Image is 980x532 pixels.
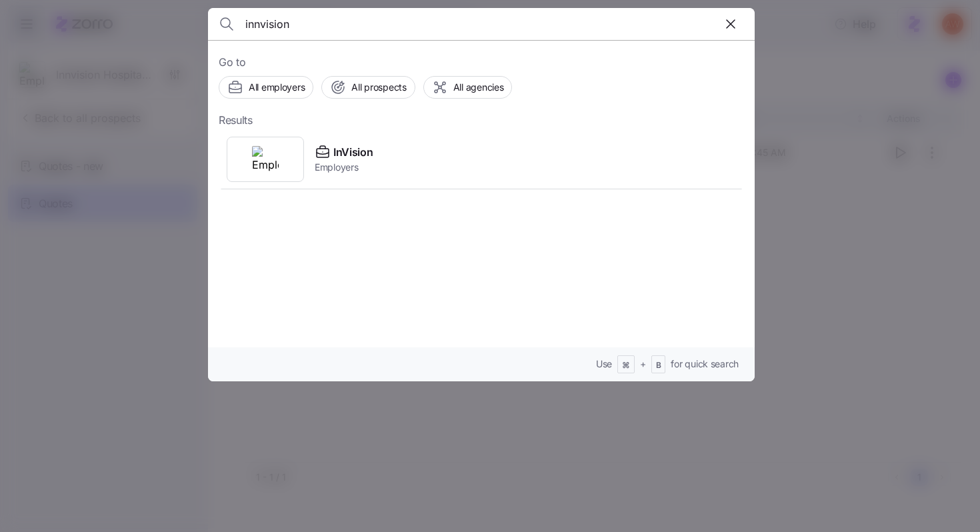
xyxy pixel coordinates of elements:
[219,54,744,71] span: Go to
[321,76,415,99] button: All prospects
[219,112,253,129] span: Results
[423,76,513,99] button: All agencies
[671,357,739,371] span: for quick search
[252,146,279,173] img: Employer logo
[640,357,646,371] span: +
[333,144,373,161] span: InVision
[656,360,661,371] span: B
[249,81,305,94] span: All employers
[453,81,504,94] span: All agencies
[219,76,313,99] button: All employers
[315,161,373,174] span: Employers
[622,360,630,371] span: ⌘
[351,81,406,94] span: All prospects
[596,357,612,371] span: Use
